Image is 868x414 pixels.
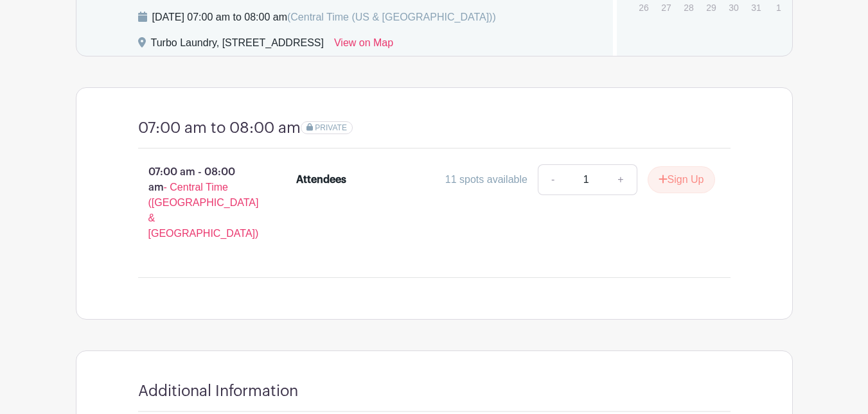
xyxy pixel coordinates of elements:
[445,172,527,187] div: 11 spots available
[648,166,715,193] button: Sign Up
[148,182,259,239] span: - Central Time ([GEOGRAPHIC_DATA] & [GEOGRAPHIC_DATA])
[118,159,276,246] p: 07:00 am - 08:00 am
[296,172,346,187] div: Attendees
[287,12,496,22] span: (Central Time (US & [GEOGRAPHIC_DATA]))
[315,123,347,132] span: PRIVATE
[151,35,324,56] div: Turbo Laundry, [STREET_ADDRESS]
[138,382,298,401] h4: Additional Information
[152,10,496,25] div: [DATE] 07:00 am to 08:00 am
[538,164,567,195] a: -
[605,164,637,195] a: +
[334,35,393,56] a: View on Map
[138,119,301,137] h4: 07:00 am to 08:00 am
